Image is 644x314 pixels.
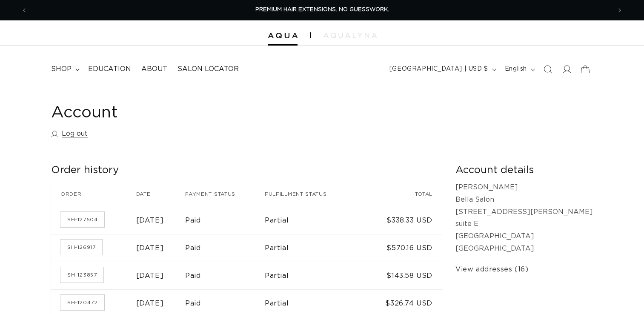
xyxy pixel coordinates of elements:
h2: Order history [51,164,442,177]
a: Order number SH-120472 [60,295,104,310]
a: Education [83,60,136,79]
a: Order number SH-126917 [60,240,102,255]
td: $143.58 USD [360,262,442,289]
td: Paid [185,262,265,289]
td: Partial [265,234,360,262]
td: Partial [265,262,360,289]
th: Payment status [185,181,265,207]
time: [DATE] [136,245,164,251]
span: English [505,65,527,74]
h1: Account [51,103,593,123]
time: [DATE] [136,300,164,307]
th: Fulfillment status [265,181,360,207]
span: PREMIUM HAIR EXTENSIONS. NO GUESSWORK. [255,7,389,12]
td: $338.33 USD [360,207,442,234]
a: Salon Locator [172,60,244,79]
h2: Account details [455,164,593,177]
a: About [136,60,172,79]
img: Aqua Hair Extensions [268,33,298,39]
td: $570.16 USD [360,234,442,262]
span: Salon Locator [177,65,239,74]
td: Paid [185,207,265,234]
summary: shop [46,60,83,79]
button: Previous announcement [15,2,34,18]
button: [GEOGRAPHIC_DATA] | USD $ [384,61,500,77]
span: [GEOGRAPHIC_DATA] | USD $ [389,65,488,74]
button: Next announcement [610,2,629,18]
td: Paid [185,234,265,262]
td: Partial [265,207,360,234]
a: View addresses (16) [455,263,528,276]
a: Order number SH-123857 [60,267,103,283]
th: Total [360,181,442,207]
p: [PERSON_NAME] Bella Salon [STREET_ADDRESS][PERSON_NAME] suite E [GEOGRAPHIC_DATA] [GEOGRAPHIC_DATA] [455,181,593,255]
summary: Search [538,60,557,79]
time: [DATE] [136,217,164,224]
th: Date [136,181,186,207]
a: Order number SH-127604 [60,212,104,227]
span: Education [88,65,131,74]
button: English [500,61,538,77]
th: Order [51,181,136,207]
img: aqualyna.com [323,33,377,38]
span: shop [51,65,72,74]
span: About [141,65,167,74]
time: [DATE] [136,272,164,279]
a: Log out [51,128,88,140]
